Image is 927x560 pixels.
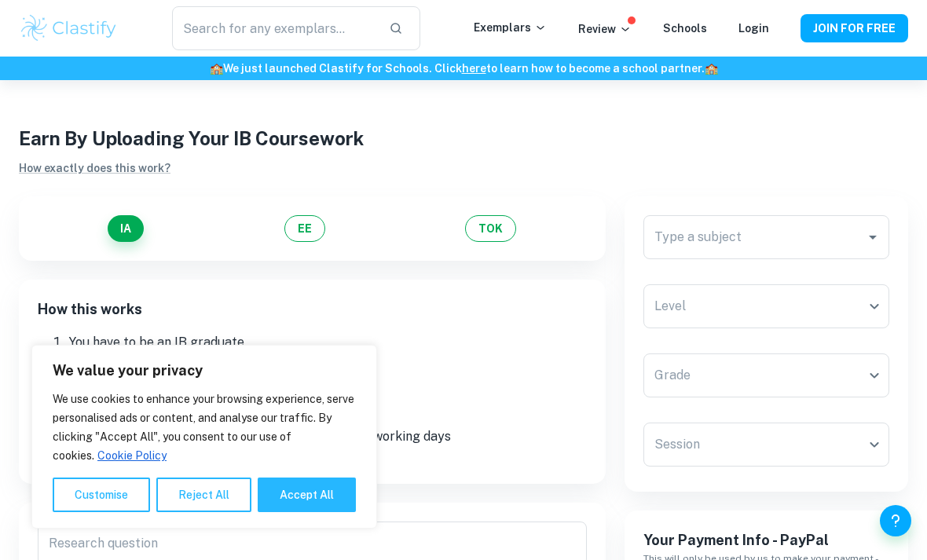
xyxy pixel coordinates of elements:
span: 🏫 [210,62,223,75]
a: How exactly does this work? [19,162,170,174]
button: TOK [465,215,516,242]
button: Accept All [258,478,356,512]
p: Exemplars [474,19,547,36]
button: Open [862,226,884,248]
button: EE [284,215,325,242]
span: 🏫 [705,62,718,75]
button: Customise [53,478,150,512]
h6: We just launched Clastify for Schools. Click to learn how to become a school partner. [3,60,924,77]
img: Clastify logo [19,13,119,44]
h6: Your Payment Info - PayPal [643,529,889,551]
li: You have to be an IB graduate [69,333,587,352]
a: here [462,62,486,75]
div: We value your privacy [31,345,377,529]
p: We value your privacy [53,361,356,380]
h6: How this works [38,298,587,333]
button: Help and Feedback [880,505,911,536]
p: Review [578,20,632,38]
button: Reject All [156,478,251,512]
button: JOIN FOR FREE [801,14,908,42]
h1: Earn By Uploading Your IB Coursework [19,124,908,152]
p: We use cookies to enhance your browsing experience, serve personalised ads or content, and analys... [53,390,356,465]
a: Schools [663,22,707,35]
a: Cookie Policy [97,448,167,463]
a: Login [738,22,769,35]
input: Search for any exemplars... [172,6,376,50]
button: IA [108,215,144,242]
